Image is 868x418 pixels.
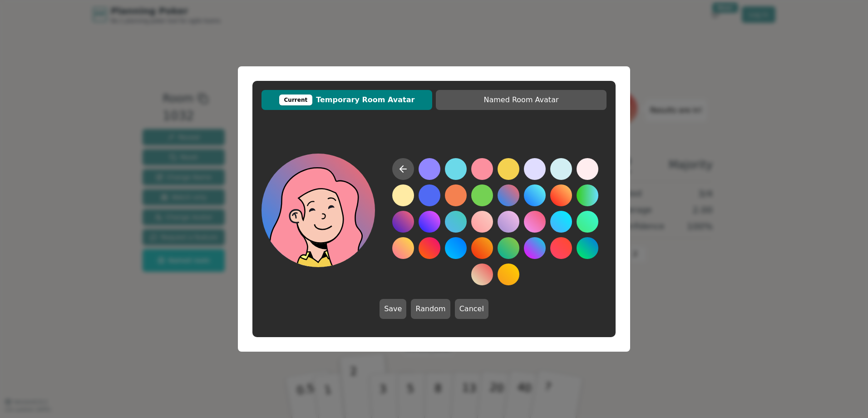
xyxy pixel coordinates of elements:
button: Cancel [455,299,488,319]
button: Random [411,299,450,319]
button: Named Room Avatar [436,90,607,110]
span: Temporary Room Avatar [266,95,428,105]
div: Current [279,95,313,105]
span: Named Room Avatar [440,95,602,105]
button: Save [380,299,406,319]
button: CurrentTemporary Room Avatar [261,90,432,110]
